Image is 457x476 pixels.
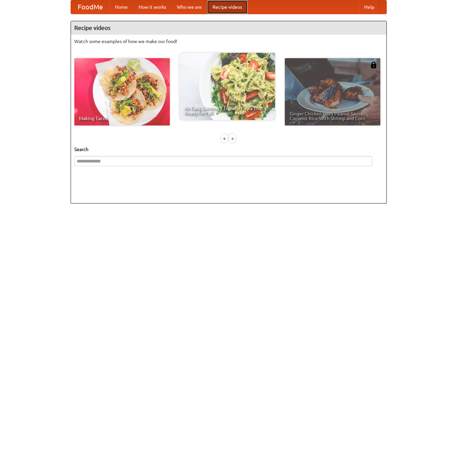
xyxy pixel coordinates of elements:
a: An Easy, Summery Tomato Pasta That's Ready for Fall [180,53,275,120]
div: » [229,134,235,143]
a: Help [359,0,380,14]
a: FoodMe [71,0,110,14]
h5: Search [74,146,383,153]
span: Making Tacos [79,116,165,121]
a: Making Tacos [74,58,170,125]
span: An Easy, Summery Tomato Pasta That's Ready for Fall [184,106,270,115]
img: 483408.png [370,62,377,68]
div: « [222,134,228,143]
a: How it works [133,0,172,14]
p: Watch some examples of how we make our food! [74,38,383,45]
h4: Recipe videos [71,21,386,35]
a: Home [110,0,133,14]
a: Recipe videos [207,0,247,14]
a: Who we are [172,0,207,14]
